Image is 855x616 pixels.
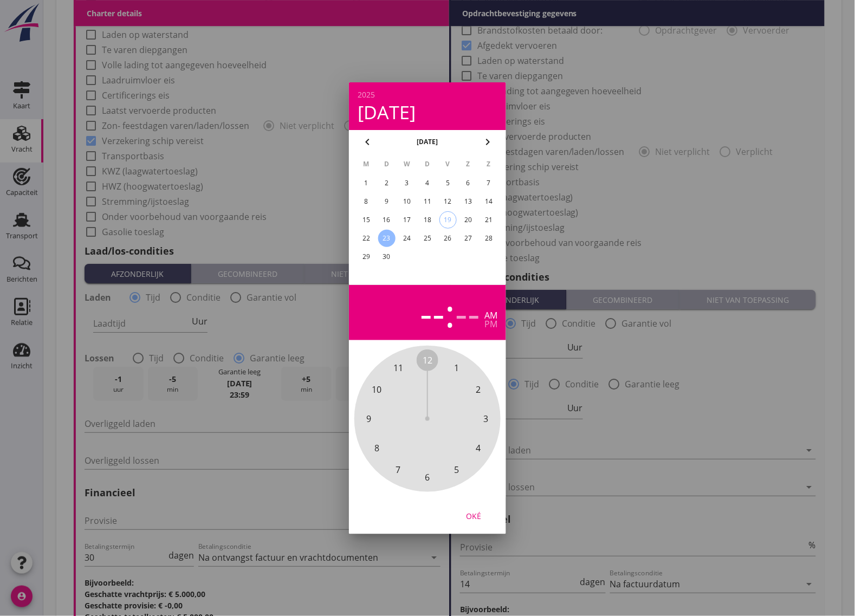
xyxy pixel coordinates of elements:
button: 22 [358,230,375,247]
div: Oké [458,510,489,521]
span: 8 [374,442,379,455]
span: 10 [372,383,381,396]
button: 18 [419,211,436,229]
button: 28 [480,230,497,247]
button: 23 [378,230,396,247]
th: D [418,155,437,173]
span: 9 [367,412,372,425]
i: chevron_right [481,135,494,148]
span: 2 [476,383,481,396]
th: W [397,155,417,173]
th: D [377,155,397,173]
span: 5 [455,463,459,476]
button: 11 [419,193,436,210]
button: 9 [378,193,396,210]
button: 21 [480,211,497,229]
button: 16 [378,211,396,229]
button: 8 [358,193,375,210]
button: 30 [378,248,396,265]
span: 12 [423,354,432,367]
button: 29 [358,248,375,265]
button: 26 [439,230,457,247]
div: am [484,311,497,320]
div: pm [484,320,497,328]
div: 2025 [358,91,497,99]
div: 19 [440,212,456,228]
button: 7 [480,174,497,192]
button: 2 [378,174,396,192]
th: Z [459,155,478,173]
span: 11 [393,361,403,374]
button: 27 [459,230,477,247]
span: 4 [476,442,481,455]
button: 20 [459,211,477,229]
button: 5 [439,174,457,192]
i: chevron_left [361,135,374,148]
th: M [357,155,376,173]
button: 14 [480,193,497,210]
span: 7 [396,463,401,476]
button: 3 [398,174,416,192]
th: V [438,155,458,173]
span: 6 [425,471,430,484]
button: 13 [459,193,477,210]
th: Z [479,155,498,173]
button: 17 [398,211,416,229]
button: 24 [398,230,416,247]
div: -- [455,294,480,332]
span: 1 [455,361,459,374]
button: 6 [459,174,477,192]
button: 10 [398,193,416,210]
div: -- [420,294,445,332]
button: 1 [358,174,375,192]
button: 12 [439,193,457,210]
span: : [445,294,455,332]
button: 4 [419,174,436,192]
button: 25 [419,230,436,247]
div: [DATE] [358,103,497,121]
button: 15 [358,211,375,229]
span: 3 [484,412,489,425]
button: Oké [450,506,497,526]
button: 19 [439,211,457,229]
button: [DATE] [414,134,442,150]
